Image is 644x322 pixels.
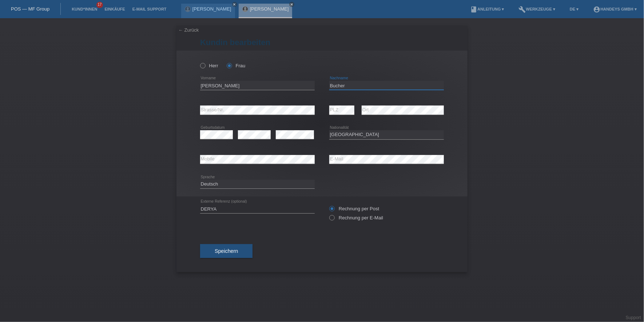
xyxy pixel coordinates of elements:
[232,2,237,7] a: close
[192,6,231,12] a: [PERSON_NAME]
[200,38,444,47] h1: Kundin bearbeiten
[329,206,334,215] input: Rechnung per Post
[519,6,526,13] i: build
[466,7,508,11] a: bookAnleitung ▾
[96,2,103,8] span: 17
[200,63,205,68] input: Herr
[68,7,101,11] a: Kund*innen
[233,3,236,6] i: close
[626,315,641,320] a: Support
[329,206,379,211] label: Rechnung per Post
[227,63,231,68] input: Frau
[289,2,294,7] a: close
[227,63,245,68] label: Frau
[470,6,477,13] i: book
[250,6,289,12] a: [PERSON_NAME]
[329,215,334,224] input: Rechnung per E-Mail
[593,6,600,13] i: account_circle
[129,7,170,11] a: E-Mail Support
[329,215,383,220] label: Rechnung per E-Mail
[11,6,49,12] a: POS — MF Group
[589,7,640,11] a: account_circleHandeys GmbH ▾
[515,7,559,11] a: buildWerkzeuge ▾
[200,244,253,258] button: Speichern
[290,3,294,6] i: close
[566,7,582,11] a: DE ▾
[178,27,199,33] a: ← Zurück
[101,7,128,11] a: Einkäufe
[215,248,238,254] span: Speichern
[200,63,218,68] label: Herr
